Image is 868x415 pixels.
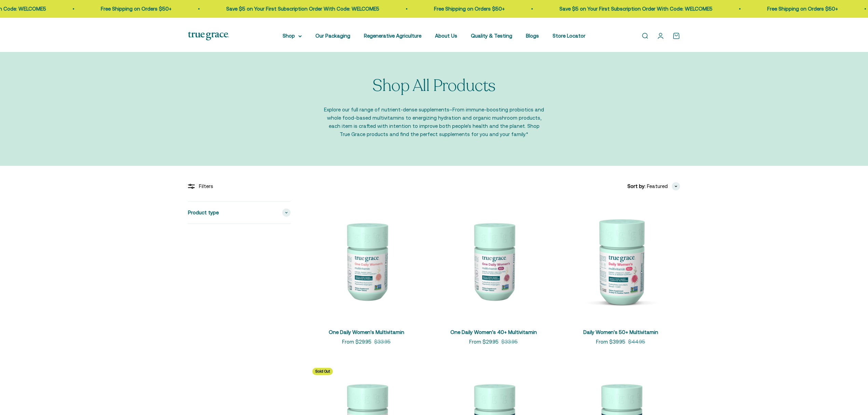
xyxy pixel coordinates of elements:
a: About Us [435,33,457,39]
span: Sort by: [627,182,646,190]
a: Regenerative Agriculture [364,33,421,39]
a: One Daily Women's Multivitamin [329,329,404,335]
a: Daily Women's 50+ Multivitamin [583,329,658,335]
summary: Shop [283,32,302,40]
p: Explore our full range of nutrient-dense supplements–From immune-boosting probiotics and whole fo... [323,106,545,138]
span: Product type [188,209,219,217]
span: Featured [647,182,668,190]
p: Save $5 on Your First Subscription Order With Code: WELCOME5 [559,5,713,13]
div: Filters [188,182,290,190]
compare-at-price: $33.95 [501,338,518,346]
img: Daily Women's 50+ Multivitamin [561,201,680,320]
compare-at-price: $33.95 [374,338,391,346]
sale-price: From $29.95 [469,338,499,346]
a: Our Packaging [315,33,350,39]
button: Featured [647,182,680,190]
img: We select ingredients that play a concrete role in true health, and we include them at effective ... [307,201,426,320]
a: Free Shipping on Orders $50+ [434,6,505,12]
a: Blogs [526,33,539,39]
a: One Daily Women's 40+ Multivitamin [450,329,537,335]
sale-price: From $39.95 [596,338,625,346]
img: Daily Multivitamin for Immune Support, Energy, Daily Balance, and Healthy Bone Support* Vitamin A... [434,201,553,320]
a: Quality & Testing [471,33,512,39]
sale-price: From $29.95 [342,338,371,346]
p: Shop All Products [372,77,496,95]
a: Free Shipping on Orders $50+ [767,6,838,12]
p: Save $5 on Your First Subscription Order With Code: WELCOME5 [226,5,379,13]
a: Free Shipping on Orders $50+ [101,6,172,12]
compare-at-price: $44.95 [628,338,645,346]
a: Store Locator [553,33,585,39]
summary: Product type [188,202,290,224]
